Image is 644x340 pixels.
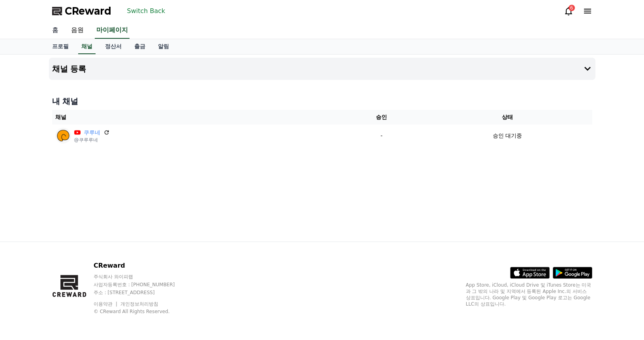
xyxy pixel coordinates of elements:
[128,39,152,54] a: 출금
[55,128,71,144] img: 쿠루네
[423,110,592,125] th: 상태
[84,128,100,137] a: 쿠루네
[52,110,340,125] th: 채널
[94,281,190,288] p: 사업자등록번호 : [PHONE_NUMBER]
[94,308,190,315] p: © CReward All Rights Reserved.
[94,261,190,270] p: CReward
[46,39,75,54] a: 프로필
[493,132,522,140] p: 승인 대기중
[52,64,86,73] h4: 채널 등록
[95,22,130,39] a: 마이페이지
[52,5,111,17] a: CReward
[74,137,110,143] p: @쿠루루네
[46,22,65,39] a: 홈
[569,5,575,11] div: 6
[120,301,158,307] a: 개인정보처리방침
[344,132,420,140] p: -
[466,282,592,307] p: App Store, iCloud, iCloud Drive 및 iTunes Store는 미국과 그 밖의 나라 및 지역에서 등록된 Apple Inc.의 서비스 상표입니다. Goo...
[65,22,90,39] a: 음원
[564,6,573,16] a: 6
[65,5,111,17] span: CReward
[152,39,175,54] a: 알림
[94,301,118,307] a: 이용약관
[99,39,128,54] a: 정산서
[94,274,190,280] p: 주식회사 와이피랩
[52,96,592,107] h4: 내 채널
[94,289,190,296] p: 주소 : [STREET_ADDRESS]
[124,5,169,17] button: Switch Back
[340,110,423,125] th: 승인
[49,58,595,80] button: 채널 등록
[78,39,96,54] a: 채널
